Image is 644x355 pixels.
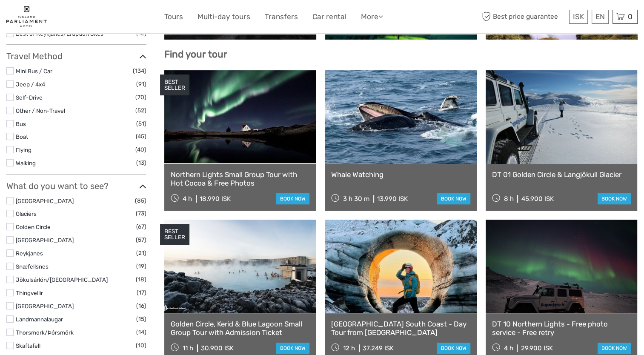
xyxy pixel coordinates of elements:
[16,223,51,230] a: Golden Circle
[16,329,74,336] a: Thorsmork/Þórsmörk
[200,195,231,203] div: 18.990 ISK
[137,288,146,298] span: (17)
[16,276,108,283] a: Jökulsárlón/[GEOGRAPHIC_DATA]
[16,198,74,204] a: [GEOGRAPHIC_DATA]
[136,132,146,141] span: (45)
[136,158,146,168] span: (13)
[16,133,28,140] a: Boat
[265,11,298,23] a: Transfers
[164,49,227,60] b: Find your tour
[16,120,26,127] a: Bus
[480,10,567,24] span: Best price guarantee
[171,170,309,188] a: Northern Lights Small Group Tour with Hot Cocoa & Free Photos
[16,94,43,101] a: Self-Drive
[136,248,146,258] span: (21)
[160,74,189,96] div: BEST SELLER
[627,12,634,21] span: 0
[437,343,470,354] a: book now
[504,195,513,203] span: 8 h
[437,193,470,204] a: book now
[504,344,513,352] span: 4 h
[136,327,146,337] span: (14)
[276,193,309,204] a: book now
[183,344,193,352] span: 11 h
[16,289,43,296] a: Thingvellir
[16,210,37,217] a: Glaciers
[136,222,146,232] span: (67)
[136,301,146,311] span: (16)
[136,235,146,245] span: (57)
[16,68,52,74] a: Mini Bus / Car
[136,275,146,284] span: (18)
[6,6,47,27] img: 1848-c15d606b-bed4-4dbc-ad79-bfc14b96aa50_logo_small.jpg
[136,119,146,129] span: (51)
[16,250,43,257] a: Reykjanes
[521,344,552,352] div: 29.900 ISK
[16,342,40,349] a: Skaftafell
[361,11,383,23] a: More
[136,314,146,324] span: (15)
[136,79,146,89] span: (91)
[331,170,470,179] a: Whale Watching
[16,146,31,153] a: Flying
[183,195,192,203] span: 4 h
[276,343,309,354] a: book now
[171,320,309,337] a: Golden Circle, Kerid & Blue Lagoon Small Group Tour with Admission Ticket
[16,237,74,243] a: [GEOGRAPHIC_DATA]
[164,11,183,23] a: Tours
[331,320,470,337] a: [GEOGRAPHIC_DATA] South Coast - Day Tour from [GEOGRAPHIC_DATA]
[136,261,146,271] span: (19)
[343,195,369,203] span: 3 h 30 m
[16,303,74,309] a: [GEOGRAPHIC_DATA]
[136,209,146,218] span: (73)
[598,343,631,354] a: book now
[16,30,103,37] a: Best of Reykjanes/Eruption Sites
[16,81,45,88] a: Jeep / 4x4
[492,320,631,337] a: DT 10 Northern Lights - Free photo service - Free retry
[6,181,146,191] h3: What do you want to see?
[6,51,146,61] h3: Travel Method
[16,316,63,323] a: Landmannalaugar
[160,224,189,245] div: BEST SELLER
[16,263,49,270] a: Snæfellsnes
[201,344,234,352] div: 30.900 ISK
[521,195,553,203] div: 45.900 ISK
[135,92,146,102] span: (70)
[343,344,355,352] span: 12 h
[16,107,65,114] a: Other / Non-Travel
[135,145,146,155] span: (40)
[377,195,408,203] div: 13.990 ISK
[135,106,146,115] span: (52)
[135,196,146,206] span: (85)
[598,193,631,204] a: book now
[136,341,146,350] span: (10)
[197,11,250,23] a: Multi-day tours
[133,66,146,76] span: (134)
[592,10,609,24] div: EN
[573,12,584,21] span: ISK
[312,11,346,23] a: Car rental
[363,344,394,352] div: 37.249 ISK
[492,170,631,179] a: DT 01 Golden Circle & Langjökull Glacier
[16,160,36,166] a: Walking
